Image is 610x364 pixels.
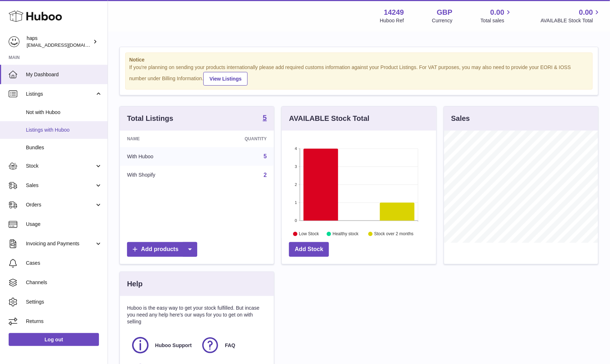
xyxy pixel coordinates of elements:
[26,182,95,189] span: Sales
[333,231,359,236] text: Healthy stock
[9,36,19,47] img: internalAdmin-14249@internal.huboo.com
[120,147,203,166] td: With Huboo
[26,240,95,247] span: Invoicing and Payments
[491,8,505,17] span: 0.00
[432,17,453,24] div: Currency
[451,114,470,123] h3: Sales
[26,109,102,116] span: Not with Huboo
[203,72,248,86] a: View Listings
[289,242,329,257] a: Add Stock
[120,131,203,147] th: Name
[26,279,102,286] span: Channels
[299,231,319,236] text: Low Stock
[155,342,192,349] span: Huboo Support
[127,305,267,325] p: Huboo is the easy way to get your stock fulfilled. But incase you need any help here's our ways f...
[203,131,274,147] th: Quantity
[127,242,197,257] a: Add products
[225,342,235,349] span: FAQ
[26,221,102,228] span: Usage
[127,279,143,289] h3: Help
[263,153,267,159] a: 5
[437,8,452,17] strong: GBP
[26,318,102,325] span: Returns
[27,35,91,49] div: haps
[295,200,297,205] text: 1
[26,299,102,305] span: Settings
[9,333,99,346] a: Log out
[480,17,512,24] span: Total sales
[127,114,173,123] h3: Total Listings
[26,163,95,169] span: Stock
[26,260,102,267] span: Cases
[295,164,297,169] text: 3
[541,8,601,24] a: 0.00 AVAILABLE Stock Total
[26,201,95,208] span: Orders
[27,42,106,48] span: [EMAIL_ADDRESS][DOMAIN_NAME]
[26,71,102,78] span: My Dashboard
[131,336,193,355] a: Huboo Support
[480,8,512,24] a: 0.00 Total sales
[26,91,95,97] span: Listings
[263,114,267,121] strong: 5
[200,336,263,355] a: FAQ
[120,166,203,185] td: With Shopify
[26,127,102,133] span: Listings with Huboo
[295,182,297,187] text: 2
[579,8,593,17] span: 0.00
[380,17,404,24] div: Huboo Ref
[384,8,404,17] strong: 14249
[541,17,601,24] span: AVAILABLE Stock Total
[374,231,414,236] text: Stock over 2 months
[263,172,267,178] a: 2
[295,146,297,151] text: 4
[289,114,369,123] h3: AVAILABLE Stock Total
[263,114,267,123] a: 5
[295,218,297,223] text: 0
[129,56,589,63] strong: Notice
[129,64,589,86] div: If you're planning on sending your products internationally please add required customs informati...
[26,144,102,151] span: Bundles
